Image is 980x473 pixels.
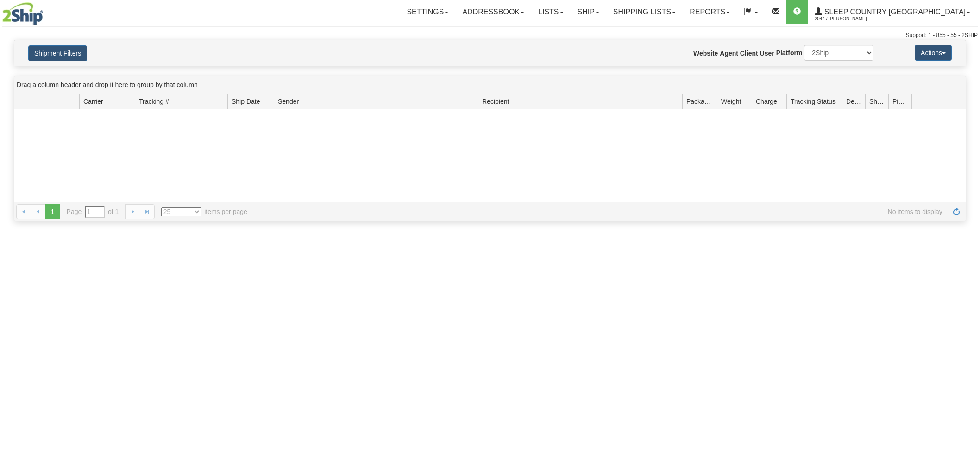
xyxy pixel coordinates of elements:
span: Recipient [482,97,509,106]
a: Settings [400,0,455,24]
span: Packages [686,97,713,106]
label: Client [740,49,758,58]
span: Tracking # [139,97,169,106]
a: Lists [531,0,570,24]
a: Refresh [949,204,964,219]
span: 2044 / [PERSON_NAME] [815,14,884,24]
img: logo2044.jpg [2,2,43,25]
span: Carrier [83,97,103,106]
a: Reports [683,0,737,24]
span: items per page [161,207,247,216]
a: Shipping lists [606,0,683,24]
span: Ship Date [232,97,260,106]
span: Page of 1 [67,206,119,218]
a: Sleep Country [GEOGRAPHIC_DATA] 2044 / [PERSON_NAME] [808,0,977,24]
span: No items to display [260,207,942,216]
span: Weight [721,97,741,106]
span: Shipment Issues [869,97,885,106]
label: Agent [720,49,738,58]
div: Support: 1 - 855 - 55 - 2SHIP [2,32,978,39]
span: Pickup Status [892,97,908,106]
label: Website [693,49,718,58]
a: Ship [571,0,606,24]
a: Addressbook [455,0,531,24]
span: Delivery Status [846,97,861,106]
span: 1 [45,204,60,219]
span: Sleep Country [GEOGRAPHIC_DATA] [822,8,966,16]
span: Sender [278,97,299,106]
label: User [760,49,774,58]
div: grid grouping header [14,76,966,94]
label: Platform [776,48,803,57]
button: Actions [915,45,952,61]
span: Charge [756,97,777,106]
span: Tracking Status [791,97,836,106]
button: Shipment Filters [28,45,87,61]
